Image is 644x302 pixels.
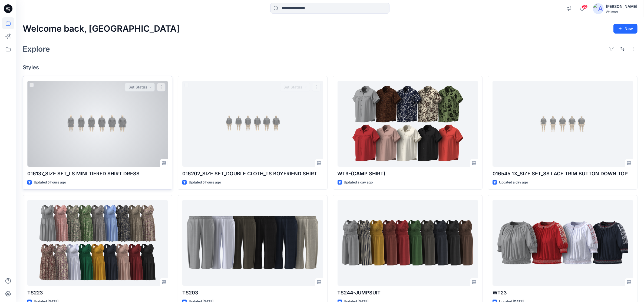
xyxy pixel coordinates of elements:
p: TS203 [182,289,323,297]
a: TS203 [182,200,323,286]
p: Updated 5 hours ago [34,180,66,185]
a: TS223 [27,200,168,286]
p: TS244-JUMPSUIT [338,289,478,297]
h2: Explore [23,45,50,53]
h4: Styles [23,64,638,71]
a: 016137_SIZE SET_LS MINI TIERED SHIRT DRESS [27,81,168,167]
div: [PERSON_NAME] [606,3,637,10]
h2: Welcome back, [GEOGRAPHIC_DATA] [23,24,180,34]
p: 016545 1X_SIZE SET_SS LACE TRIM BUTTON DOWN TOP [493,170,633,178]
button: New [613,24,638,34]
p: WT23 [493,289,633,297]
p: WT9-(CAMP SHIRT) [338,170,478,178]
div: Walmart [606,10,637,14]
p: 016202_SIZE SET_DOUBLE CLOTH_TS BOYFRIEND SHIRT [182,170,323,178]
p: Updated a day ago [499,180,528,185]
p: 016137_SIZE SET_LS MINI TIERED SHIRT DRESS [27,170,168,178]
a: WT23 [493,200,633,286]
a: WT9-(CAMP SHIRT) [338,81,478,167]
img: avatar [593,3,604,14]
a: 016202_SIZE SET_DOUBLE CLOTH_TS BOYFRIEND SHIRT [182,81,323,167]
span: 22 [582,5,588,9]
p: TS223 [27,289,168,297]
a: TS244-JUMPSUIT [338,200,478,286]
a: 016545 1X_SIZE SET_SS LACE TRIM BUTTON DOWN TOP [493,81,633,167]
p: Updated 5 hours ago [189,180,221,185]
p: Updated a day ago [344,180,373,185]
